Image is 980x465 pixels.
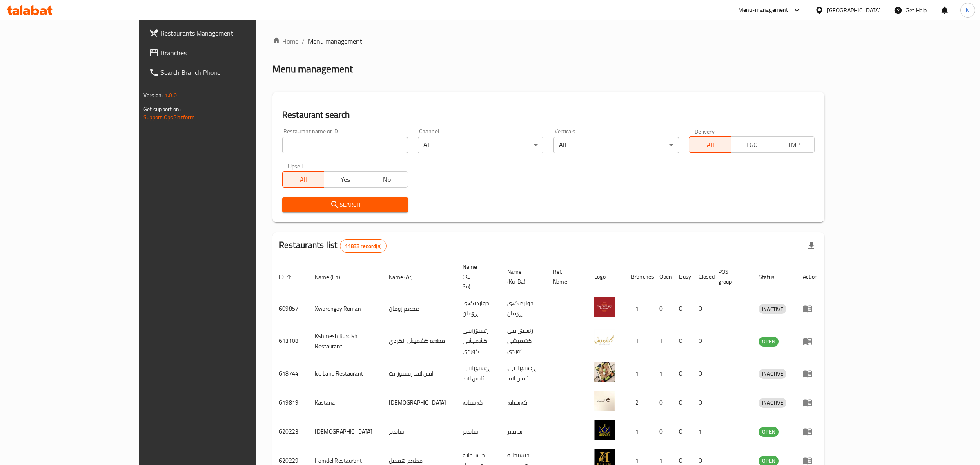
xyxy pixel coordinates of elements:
[308,323,382,359] td: Kshmesh Kurdish Restaurant
[594,329,615,350] img: Kshmesh Kurdish Restaurant
[803,427,818,436] div: Menu
[282,171,324,188] button: All
[501,323,546,359] td: رێستۆرانتی کشمیشى كوردى
[501,294,546,323] td: خواردنگەی ڕۆمان
[673,388,692,417] td: 0
[315,272,351,282] span: Name (En)
[308,359,382,388] td: Ice Land Restaurant
[160,67,296,77] span: Search Branch Phone
[308,388,382,417] td: Kastana
[692,294,712,323] td: 0
[673,359,692,388] td: 0
[653,323,673,359] td: 1
[692,259,712,294] th: Closed
[143,23,303,43] a: Restaurants Management
[692,417,712,446] td: 1
[553,267,578,286] span: Ref. Name
[673,259,692,294] th: Busy
[282,197,408,212] button: Search
[735,139,770,151] span: TGO
[288,163,303,169] label: Upsell
[456,323,501,359] td: رێستۆرانتی کشمیشى كوردى
[692,323,712,359] td: 0
[286,174,321,186] span: All
[308,36,362,46] span: Menu management
[803,369,818,378] div: Menu
[624,323,653,359] td: 1
[456,294,501,323] td: خواردنگەی ڕۆمان
[272,63,353,76] h2: Menu management
[370,174,405,186] span: No
[594,362,615,382] img: Ice Land Restaurant
[653,259,673,294] th: Open
[143,112,195,123] a: Support.OpsPlatform
[456,359,501,388] td: ڕێستۆرانتی ئایس لاند
[673,294,692,323] td: 0
[653,417,673,446] td: 0
[802,236,821,256] div: Export file
[759,369,786,379] div: INACTIVE
[759,427,779,437] div: OPEN
[827,6,881,15] div: [GEOGRAPHIC_DATA]
[553,137,679,153] div: All
[143,104,181,114] span: Get support on:
[143,63,303,82] a: Search Branch Phone
[759,369,786,378] span: INACTIVE
[456,417,501,446] td: شانديز
[340,242,386,250] span: 11833 record(s)
[594,420,615,440] img: Shandiz
[289,200,401,210] span: Search
[966,6,969,15] span: N
[759,427,779,436] span: OPEN
[738,5,788,15] div: Menu-management
[653,359,673,388] td: 1
[759,337,779,347] div: OPEN
[418,137,543,153] div: All
[456,388,501,417] td: کەستانە
[692,359,712,388] td: 0
[594,297,615,317] img: Xwardngay Roman
[594,391,615,411] img: Kastana
[160,48,296,58] span: Branches
[143,90,163,101] span: Version:
[624,388,653,417] td: 2
[501,417,546,446] td: شانديز
[759,337,779,346] span: OPEN
[759,304,786,314] div: INACTIVE
[624,294,653,323] td: 1
[673,417,692,446] td: 0
[689,136,731,153] button: All
[759,272,785,282] span: Status
[803,336,818,346] div: Menu
[382,359,456,388] td: ايس لاند ريستورانت
[692,388,712,417] td: 0
[382,388,456,417] td: [DEMOGRAPHIC_DATA]
[803,398,818,407] div: Menu
[501,388,546,417] td: کەستانە
[282,109,815,121] h2: Restaurant search
[366,171,408,188] button: No
[653,294,673,323] td: 0
[624,359,653,388] td: 1
[279,239,387,253] h2: Restaurants list
[731,136,773,153] button: TGO
[308,294,382,323] td: Xwardngay Roman
[272,36,824,46] nav: breadcrumb
[382,323,456,359] td: مطعم كشميش الكردي
[282,137,408,153] input: Search for restaurant name or ID..
[382,417,456,446] td: شانديز
[759,304,786,314] span: INACTIVE
[624,417,653,446] td: 1
[463,262,491,291] span: Name (Ku-So)
[327,174,363,186] span: Yes
[776,139,811,151] span: TMP
[308,417,382,446] td: [DEMOGRAPHIC_DATA]
[501,359,546,388] td: .ڕێستۆرانتی ئایس لاند
[507,267,537,286] span: Name (Ku-Ba)
[143,43,303,63] a: Branches
[165,90,177,101] span: 1.0.0
[693,139,728,151] span: All
[653,388,673,417] td: 0
[759,398,786,407] span: INACTIVE
[803,304,818,313] div: Menu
